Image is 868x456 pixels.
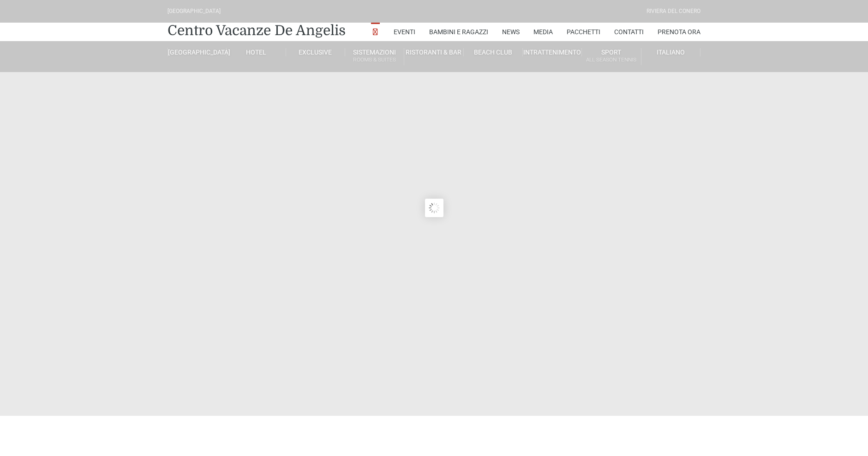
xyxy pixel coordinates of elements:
a: [GEOGRAPHIC_DATA] [168,48,227,56]
small: Rooms & Suites [345,55,404,64]
a: SistemazioniRooms & Suites [345,48,404,65]
a: Hotel [227,48,286,56]
div: Riviera Del Conero [647,7,700,16]
div: [GEOGRAPHIC_DATA] [168,7,221,16]
a: Bambini e Ragazzi [429,23,488,41]
a: Prenota Ora [658,23,700,41]
a: Italiano [641,48,700,56]
a: Centro Vacanze De Angelis [168,21,346,40]
a: Intrattenimento [523,48,582,56]
a: Eventi [394,23,415,41]
a: News [502,23,520,41]
a: Beach Club [464,48,523,56]
span: Italiano [657,49,685,56]
a: Contatti [614,23,644,41]
a: Ristoranti & Bar [404,48,463,56]
a: Media [533,23,553,41]
a: SportAll Season Tennis [582,48,641,65]
a: Pacchetti [567,23,600,41]
a: Exclusive [286,48,345,56]
small: All Season Tennis [582,55,641,64]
